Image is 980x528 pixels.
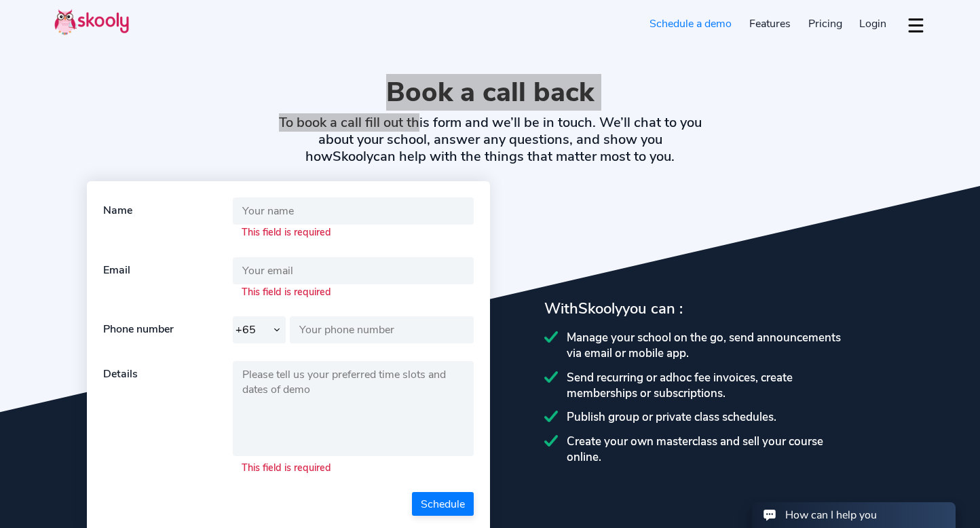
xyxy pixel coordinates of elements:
[544,409,893,425] div: Publish group or private class schedules.
[859,16,886,31] span: Login
[103,361,233,475] div: Details
[799,13,851,35] a: Pricing
[54,9,129,35] img: Skooly
[233,285,340,299] div: This field is required
[233,225,340,239] div: This field is required
[290,316,474,343] input: Your phone number
[233,257,474,284] input: Your email
[641,13,741,35] a: Schedule a demo
[740,13,799,35] a: Features
[272,114,708,165] h2: To book a call fill out this form and we’ll be in touch. We’ll chat to you about your school, ans...
[103,257,233,299] div: Email
[54,76,926,109] h1: Book a call back
[544,299,893,319] div: With you can :
[412,492,474,516] button: Schedule
[103,197,233,240] div: Name
[544,434,893,465] div: Create your own masterclass and sell your course online.
[808,16,842,31] span: Pricing
[578,299,622,319] span: Skooly
[233,461,340,474] div: This field is required
[103,316,233,343] div: Phone number
[333,147,373,166] span: Skooly
[544,370,893,401] div: Send recurring or adhoc fee invoices, create memberships or subscriptions.
[906,10,926,41] button: dropdown menu
[544,330,893,361] div: Manage your school on the go, send announcements via email or mobile app.
[233,197,474,225] input: Your name
[850,13,895,35] a: Login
